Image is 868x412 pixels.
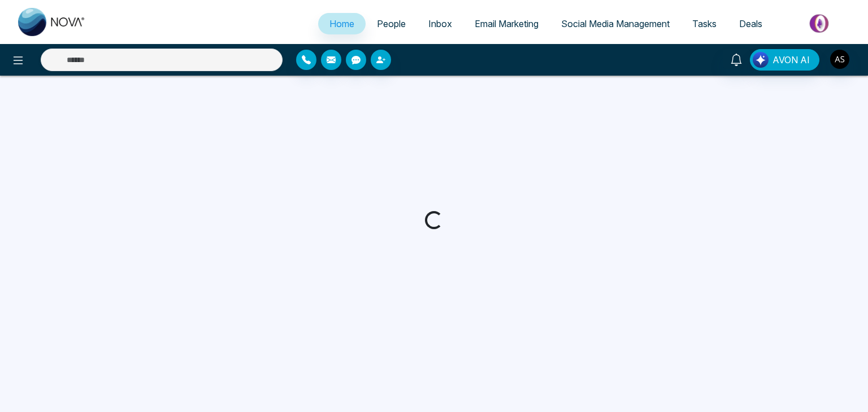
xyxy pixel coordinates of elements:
span: Social Media Management [561,18,670,29]
span: Home [329,18,354,29]
span: AVON AI [772,53,810,67]
button: AVON AI [750,49,819,71]
span: Tasks [692,18,717,29]
span: People [377,18,406,29]
img: User Avatar [830,50,849,69]
a: Deals [728,13,774,34]
a: Home [318,13,366,34]
img: Market-place.gif [779,11,861,36]
a: Tasks [681,13,728,34]
img: Lead Flow [753,52,769,68]
span: Email Marketing [475,18,539,29]
img: Nova CRM Logo [18,8,86,36]
span: Inbox [428,18,452,29]
a: People [366,13,417,34]
span: Deals [739,18,762,29]
a: Inbox [417,13,463,34]
a: Email Marketing [463,13,550,34]
a: Social Media Management [550,13,681,34]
